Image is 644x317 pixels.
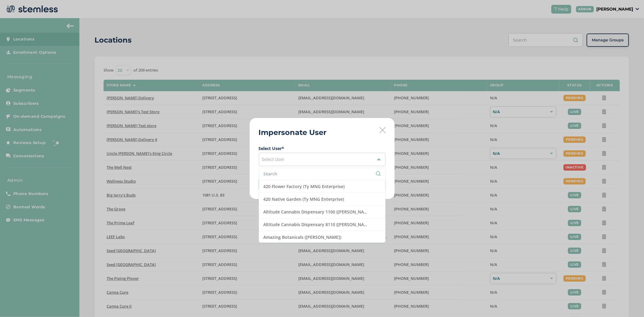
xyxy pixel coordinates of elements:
span: Select User [262,156,285,162]
li: 420 Flower Factory (Ty MNG Enterprise) [259,180,385,193]
li: Amazing Botanicals ([PERSON_NAME]) [259,231,385,244]
input: Search [264,171,381,177]
li: Altitude Cannabis Dispensary 1100 ([PERSON_NAME]) [259,206,385,218]
label: Select User [259,145,386,152]
li: Altitude Cannabis Dispensary 8110 ([PERSON_NAME]) [259,218,385,231]
li: 420 Native Garden (Ty MNG Enterprise) [259,193,385,206]
h2: Impersonate User [259,127,327,138]
iframe: Chat Widget [614,288,644,317]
